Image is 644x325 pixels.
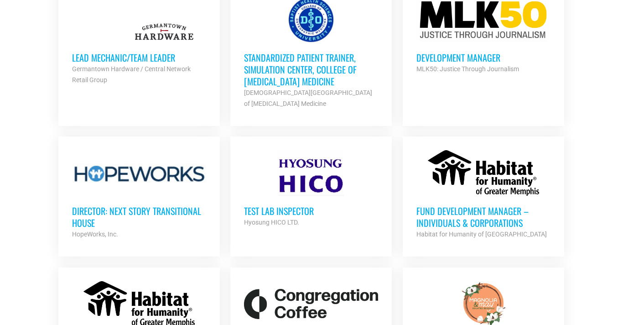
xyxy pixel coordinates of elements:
strong: Germantown Hardware / Central Network Retail Group [72,65,191,84]
h3: Director: Next Story Transitional House [72,205,206,229]
strong: Habitat for Humanity of [GEOGRAPHIC_DATA] [416,231,547,238]
h3: Development Manager [416,52,551,63]
h3: Test Lab Inspector [244,205,378,217]
h3: Lead Mechanic/Team Leader [72,52,206,63]
strong: HopeWorks, Inc. [72,231,118,238]
a: Director: Next Story Transitional House HopeWorks, Inc. [58,136,220,253]
strong: MLK50: Justice Through Journalism [416,65,519,73]
a: Test Lab Inspector Hyosung HICO LTD. [230,136,392,241]
strong: [DEMOGRAPHIC_DATA][GEOGRAPHIC_DATA] of [MEDICAL_DATA] Medicine [244,89,372,107]
a: Fund Development Manager – Individuals & Corporations Habitat for Humanity of [GEOGRAPHIC_DATA] [403,136,564,253]
h3: Standardized Patient Trainer, Simulation Center, College of [MEDICAL_DATA] Medicine [244,52,378,87]
strong: Hyosung HICO LTD. [244,219,299,226]
h3: Fund Development Manager – Individuals & Corporations [416,205,551,229]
